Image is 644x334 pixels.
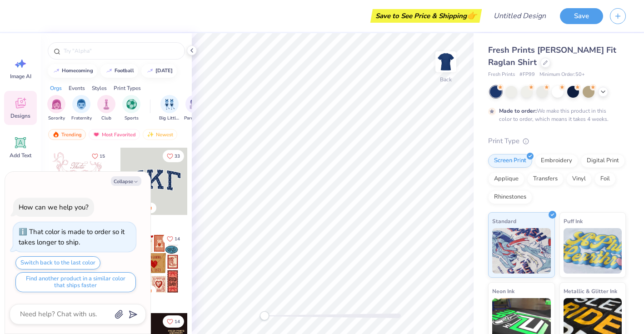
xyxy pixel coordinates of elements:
[10,73,31,80] span: Image AI
[527,172,564,186] div: Transfers
[155,68,173,73] div: halloween
[97,95,115,122] div: filter for Club
[101,115,111,122] span: Club
[143,129,177,140] div: Newest
[373,9,479,23] div: Save to See Price & Shipping
[184,95,205,122] button: filter button
[47,95,65,122] div: filter for Sorority
[488,71,515,79] span: Fresh Prints
[488,45,616,68] span: Fresh Prints [PERSON_NAME] Fit Raglan Shirt
[19,203,89,212] div: How can we help you?
[53,68,60,74] img: trend_line.gif
[62,68,93,73] div: homecoming
[47,95,65,122] button: filter button
[535,154,578,168] div: Embroidery
[488,136,626,146] div: Print Type
[566,172,592,186] div: Vinyl
[165,99,175,110] img: Big Little Reveal Image
[51,99,62,110] img: Sorority Image
[519,71,535,79] span: # FP99
[125,115,139,122] span: Sports
[114,84,141,92] div: Print Types
[437,53,455,71] img: Back
[184,115,205,122] span: Parent's Weekend
[159,95,180,122] button: filter button
[564,228,622,274] img: Puff Ink
[492,216,516,226] span: Standard
[190,99,200,110] img: Parent's Weekend Image
[163,315,184,328] button: Like
[159,95,180,122] div: filter for Big Little Reveal
[492,228,551,274] img: Standard
[122,95,140,122] div: filter for Sports
[260,311,269,320] div: Accessibility label
[89,129,140,140] div: Most Favorited
[15,272,136,292] button: Find another product in a similar color that ships faster
[486,7,553,25] input: Untitled Design
[126,99,137,110] img: Sports Image
[560,8,603,24] button: Save
[69,84,85,92] div: Events
[147,131,154,138] img: newest.gif
[163,233,184,245] button: Like
[492,286,514,296] span: Neon Ink
[175,237,180,241] span: 14
[564,216,583,226] span: Puff Ink
[115,68,134,73] div: football
[175,154,180,159] span: 33
[76,99,86,110] img: Fraternity Image
[594,172,616,186] div: Foil
[48,64,97,78] button: homecoming
[159,115,180,122] span: Big Little Reveal
[52,131,60,138] img: trending.gif
[539,71,585,79] span: Minimum Order: 50 +
[141,64,177,78] button: [DATE]
[564,286,617,296] span: Metallic & Glitter Ink
[63,46,179,55] input: Try "Alpha"
[88,150,109,162] button: Like
[175,319,180,324] span: 14
[111,176,141,186] button: Collapse
[105,68,113,74] img: trend_line.gif
[101,99,111,110] img: Club Image
[440,75,452,84] div: Back
[467,10,477,21] span: 👉
[71,95,92,122] button: filter button
[71,115,92,122] span: Fraternity
[71,95,92,122] div: filter for Fraternity
[50,84,62,92] div: Orgs
[100,64,138,78] button: football
[163,150,184,162] button: Like
[48,115,65,122] span: Sorority
[10,112,30,120] span: Designs
[488,154,532,168] div: Screen Print
[499,107,537,115] strong: Made to order:
[10,152,31,159] span: Add Text
[146,68,154,74] img: trend_line.gif
[488,172,524,186] div: Applique
[100,154,105,159] span: 15
[184,95,205,122] div: filter for Parent's Weekend
[122,95,140,122] button: filter button
[19,227,125,247] div: That color is made to order so it takes longer to ship.
[48,129,86,140] div: Trending
[15,256,100,269] button: Switch back to the last color
[93,131,100,138] img: most_fav.gif
[581,154,625,168] div: Digital Print
[97,95,115,122] button: filter button
[488,190,532,204] div: Rhinestones
[92,84,107,92] div: Styles
[499,107,611,123] div: We make this product in this color to order, which means it takes 4 weeks.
